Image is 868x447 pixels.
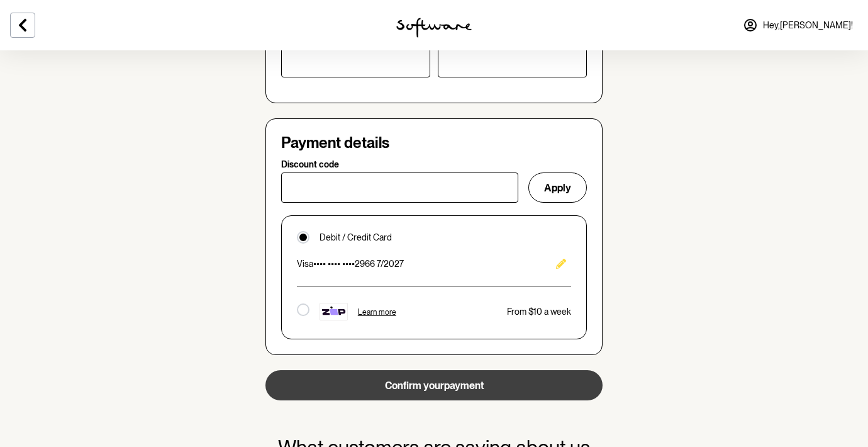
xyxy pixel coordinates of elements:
[281,159,339,170] p: Discount code
[551,254,571,274] button: Edit
[320,303,348,320] img: footer-tile-new.png
[735,10,860,40] a: Hey,[PERSON_NAME]!
[265,370,603,400] button: Confirm yourpayment
[528,173,587,203] button: Apply
[297,259,404,269] p: •••• •••• •••• 2966 7/2027
[763,20,853,31] span: Hey, [PERSON_NAME] !
[281,134,587,152] h4: Payment details
[396,18,472,38] img: software logo
[358,308,396,317] span: Learn more
[320,232,392,243] p: Debit / Credit Card
[297,259,313,269] span: visa
[507,307,571,317] p: From $10 a week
